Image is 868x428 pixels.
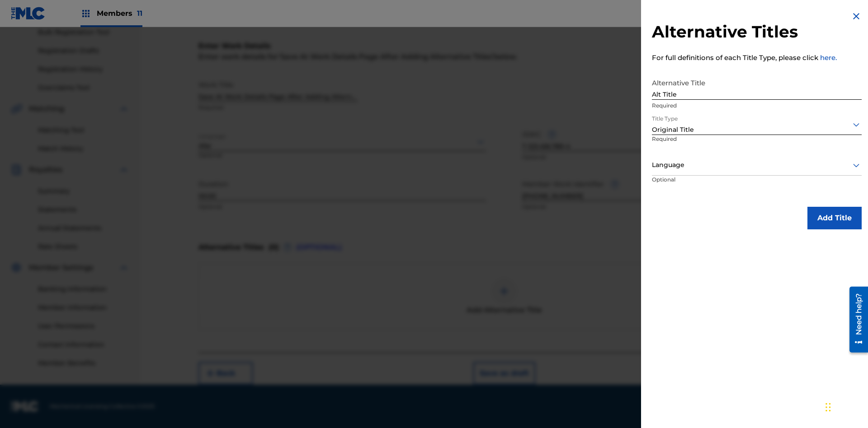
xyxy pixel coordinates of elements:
[820,53,837,62] a: here.
[80,8,91,19] img: Top Rightsholders
[652,22,862,42] h2: Alternative Titles
[807,207,862,229] button: Add Title
[137,9,142,18] span: 11
[652,135,719,155] p: Required
[652,176,720,196] p: Optional
[11,7,46,20] img: MLC Logo
[652,102,862,110] p: Required
[826,394,831,421] div: Drag
[97,8,142,19] span: Members
[652,53,862,63] p: For full definitions of each Title Type, please click
[843,283,868,357] iframe: Resource Center
[823,385,868,428] iframe: Chat Widget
